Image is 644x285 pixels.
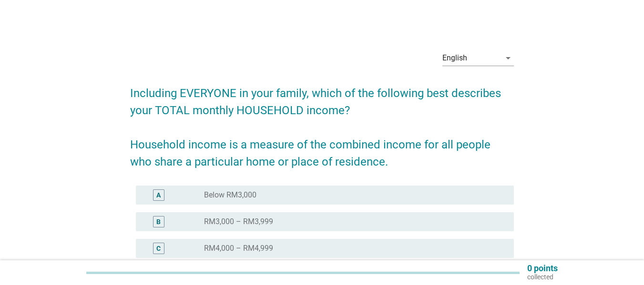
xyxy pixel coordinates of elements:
[204,244,273,253] label: RM4,000 – RM4,999
[204,217,273,226] label: RM3,000 – RM3,999
[130,75,514,170] h2: Including EVERYONE in your family, which of the following best describes your TOTAL monthly HOUSE...
[156,244,161,254] div: C
[156,217,161,227] div: B
[527,264,558,273] p: 0 points
[156,190,161,200] div: A
[502,52,514,64] i: arrow_drop_down
[204,190,256,200] label: Below RM3,000
[527,273,558,281] p: collected
[442,54,467,62] div: English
